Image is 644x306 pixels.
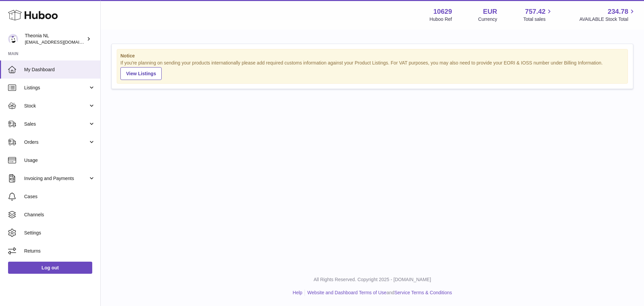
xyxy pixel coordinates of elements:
[579,7,636,23] a: 234.78 AVAILABLE Stock Total
[24,230,95,236] span: Settings
[433,7,452,16] strong: 10629
[24,85,88,91] span: Listings
[394,290,452,295] a: Service Terms & Conditions
[8,262,92,274] a: Log out
[120,60,624,80] div: If you're planning on sending your products internationally please add required customs informati...
[523,7,553,23] a: 757.42 Total sales
[120,67,162,80] a: View Listings
[608,7,628,16] span: 234.78
[430,16,452,23] div: Huboo Ref
[24,67,95,73] span: My Dashboard
[293,290,303,295] a: Help
[483,7,497,16] strong: EUR
[24,157,95,164] span: Usage
[24,212,95,218] span: Channels
[478,16,497,23] div: Currency
[120,53,624,59] strong: Notice
[25,39,99,45] span: [EMAIL_ADDRESS][DOMAIN_NAME]
[525,7,545,16] span: 757.42
[106,276,639,283] p: All Rights Reserved. Copyright 2025 - [DOMAIN_NAME]
[24,103,88,109] span: Stock
[24,175,88,182] span: Invoicing and Payments
[523,16,553,23] span: Total sales
[24,121,88,127] span: Sales
[579,16,636,23] span: AVAILABLE Stock Total
[8,34,18,44] img: info@wholesomegoods.eu
[24,139,88,145] span: Orders
[24,193,95,200] span: Cases
[25,33,85,45] div: Theonia NL
[24,248,95,254] span: Returns
[305,290,452,296] li: and
[307,290,386,295] a: Website and Dashboard Terms of Use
